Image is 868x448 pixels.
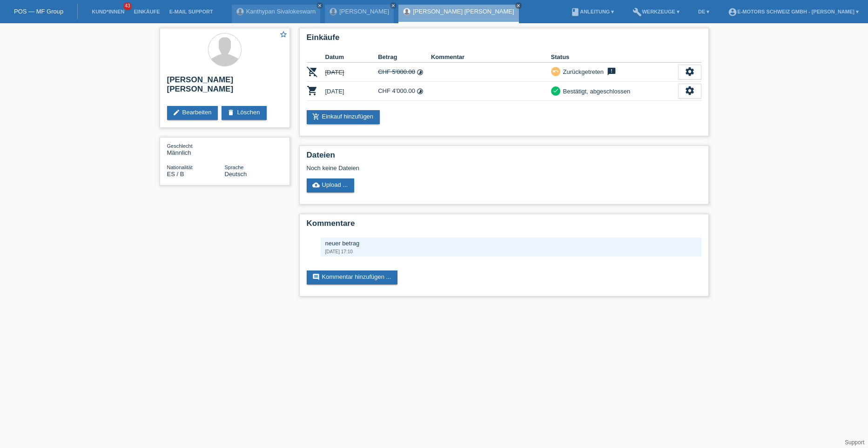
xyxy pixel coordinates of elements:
div: [DATE] 17:10 [325,249,697,254]
a: buildWerkzeuge ▾ [628,9,684,14]
th: Status [551,52,678,63]
i: star_border [279,30,288,39]
a: DE ▾ [693,9,714,14]
a: deleteLöschen [222,106,266,120]
i: undo [552,68,559,74]
th: Betrag [378,52,431,63]
a: close [390,2,397,9]
i: check [552,87,559,94]
div: Männlich [167,142,225,156]
td: CHF 5'000.00 [378,63,431,82]
div: Bestätigt, abgeschlossen [560,86,631,96]
th: Kommentar [431,52,551,63]
h2: Dateien [307,151,701,165]
div: Zurückgetreten [560,67,604,77]
span: Spanien / B / 26.02.2021 [167,171,184,178]
a: Einkäufe [129,9,164,14]
i: account_circle [728,7,737,17]
i: close [391,3,396,8]
span: 43 [123,2,132,10]
div: neuer betrag [325,240,697,247]
a: Kanthypan Sivalokeswarn [246,8,316,15]
span: Deutsch [225,171,247,178]
i: close [317,3,322,8]
a: [PERSON_NAME] [PERSON_NAME] [413,8,514,15]
i: 24 Raten [417,88,424,95]
a: editBearbeiten [167,106,218,120]
i: cloud_upload [312,181,320,189]
a: account_circleE-Motors Schweiz GmbH - [PERSON_NAME] ▾ [723,9,863,14]
a: Kund*innen [87,9,129,14]
i: POSP00026757 [307,85,318,96]
a: [PERSON_NAME] [339,8,389,15]
i: edit [173,109,180,116]
div: Noch keine Dateien [307,165,591,171]
h2: [PERSON_NAME] [PERSON_NAME] [167,75,283,99]
i: close [516,3,521,8]
i: feedback [606,67,617,76]
a: POS — MF Group [14,8,63,15]
a: close [515,2,522,9]
span: Geschlecht [167,143,193,149]
a: commentKommentar hinzufügen ... [307,270,398,284]
h2: Kommentare [307,219,701,233]
i: 24 Raten [417,69,424,76]
i: delete [227,109,235,116]
i: settings [685,86,695,96]
a: bookAnleitung ▾ [566,9,619,14]
i: add_shopping_cart [312,113,320,120]
a: add_shopping_cartEinkauf hinzufügen [307,110,380,124]
a: close [316,2,323,9]
td: [DATE] [325,63,378,82]
span: Nationalität [167,165,193,170]
i: comment [312,273,320,281]
span: Sprache [225,165,244,170]
h2: Einkäufe [307,33,701,47]
th: Datum [325,52,378,63]
td: CHF 4'000.00 [378,82,431,101]
a: Support [845,439,864,446]
i: POSP00026752 [307,66,318,77]
i: book [571,7,580,17]
i: build [632,7,642,17]
a: cloud_uploadUpload ... [307,178,355,192]
a: E-Mail Support [165,9,218,14]
i: settings [685,66,695,77]
a: star_border [279,30,288,40]
td: [DATE] [325,82,378,101]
